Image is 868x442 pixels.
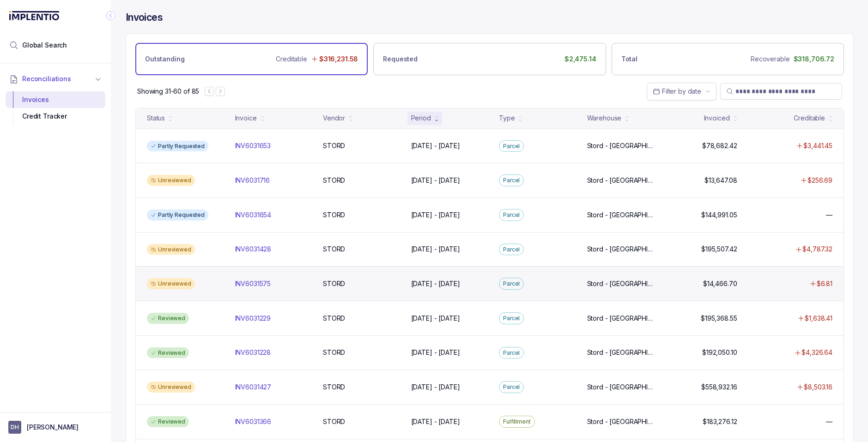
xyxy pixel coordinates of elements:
[147,175,195,186] div: Unreviewed
[126,11,163,24] h4: Invoices
[653,87,701,96] search: Date Range Picker
[704,113,730,123] div: Invoiced
[323,176,345,185] p: STORD
[147,244,195,255] div: Unreviewed
[503,176,520,185] p: Parcel
[8,421,103,434] button: User initials[PERSON_NAME]
[235,314,271,323] p: INV6031229
[411,279,460,288] p: [DATE] - [DATE]
[216,87,225,96] button: Next Page
[411,348,460,357] p: [DATE] - [DATE]
[323,417,345,426] p: STORD
[503,348,520,358] p: Parcel
[587,176,657,185] p: Stord - [GEOGRAPHIC_DATA]
[8,421,21,434] span: User initials
[147,382,195,393] div: Unreviewed
[621,54,637,64] p: Total
[503,279,520,288] p: Parcel
[751,54,789,64] p: Recoverable
[323,382,345,392] p: STORD
[323,141,345,150] p: STORD
[323,314,345,323] p: STORD
[565,54,596,64] p: $2,475.14
[807,176,832,185] p: $256.69
[235,176,270,185] p: INV6031716
[587,279,657,288] p: Stord - [GEOGRAPHIC_DATA]
[702,348,737,357] p: $192,050.10
[319,54,358,64] p: $316,231.58
[13,108,98,125] div: Credit Tracker
[503,245,520,254] p: Parcel
[235,113,257,123] div: Invoice
[701,382,737,392] p: $558,932.16
[411,113,431,123] div: Period
[411,245,460,254] p: [DATE] - [DATE]
[323,113,345,123] div: Vendor
[503,314,520,323] p: Parcel
[804,382,832,392] p: $8,503.16
[105,10,116,21] div: Collapse Icon
[805,314,832,323] p: $1,638.41
[794,113,825,123] div: Creditable
[276,54,307,64] p: Creditable
[323,348,345,357] p: STORD
[503,382,520,392] p: Parcel
[235,210,272,220] p: INV6031654
[27,423,79,432] p: [PERSON_NAME]
[826,210,832,220] p: —
[147,113,165,123] div: Status
[503,417,531,426] p: Fulfillment
[817,279,832,288] p: $6.81
[383,54,418,64] p: Requested
[803,141,832,150] p: $3,441.45
[703,279,737,288] p: $14,466.70
[6,69,105,89] button: Reconciliations
[794,54,834,64] p: $318,706.72
[499,113,515,123] div: Type
[647,83,716,100] button: Date Range Picker
[137,87,199,96] div: Remaining page entries
[323,210,345,220] p: STORD
[702,141,737,150] p: $78,682.42
[145,54,184,64] p: Outstanding
[323,279,345,288] p: STORD
[22,74,71,84] span: Reconciliations
[826,417,832,426] p: —
[6,90,105,127] div: Reconciliations
[137,87,199,96] p: Showing 31-60 of 85
[147,278,195,289] div: Unreviewed
[704,176,737,185] p: $13,647.08
[802,245,832,254] p: $4,787.32
[662,87,701,95] span: Filter by date
[235,348,271,357] p: INV6031228
[411,417,460,426] p: [DATE] - [DATE]
[13,91,98,108] div: Invoices
[701,210,737,220] p: $144,991.05
[411,141,460,150] p: [DATE] - [DATE]
[587,141,657,150] p: Stord - [GEOGRAPHIC_DATA]
[147,209,208,221] div: Partly Requested
[587,245,657,254] p: Stord - [GEOGRAPHIC_DATA]
[147,416,189,427] div: Reviewed
[22,41,67,50] span: Global Search
[147,141,208,152] div: Partly Requested
[587,314,657,323] p: Stord - [GEOGRAPHIC_DATA]
[503,210,520,220] p: Parcel
[587,210,657,220] p: Stord - [GEOGRAPHIC_DATA]
[411,382,460,392] p: [DATE] - [DATE]
[147,347,189,358] div: Reviewed
[235,417,272,426] p: INV6031366
[587,348,657,357] p: Stord - [GEOGRAPHIC_DATA]
[235,279,271,288] p: INV6031575
[587,382,657,392] p: Stord - [GEOGRAPHIC_DATA]
[503,142,520,151] p: Parcel
[205,87,214,96] button: Previous Page
[801,348,832,357] p: $4,326.64
[701,314,737,323] p: $195,368.55
[411,314,460,323] p: [DATE] - [DATE]
[147,313,189,324] div: Reviewed
[235,382,272,392] p: INV6031427
[587,417,657,426] p: Stord - [GEOGRAPHIC_DATA]
[235,141,271,150] p: INV6031653
[323,245,345,254] p: STORD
